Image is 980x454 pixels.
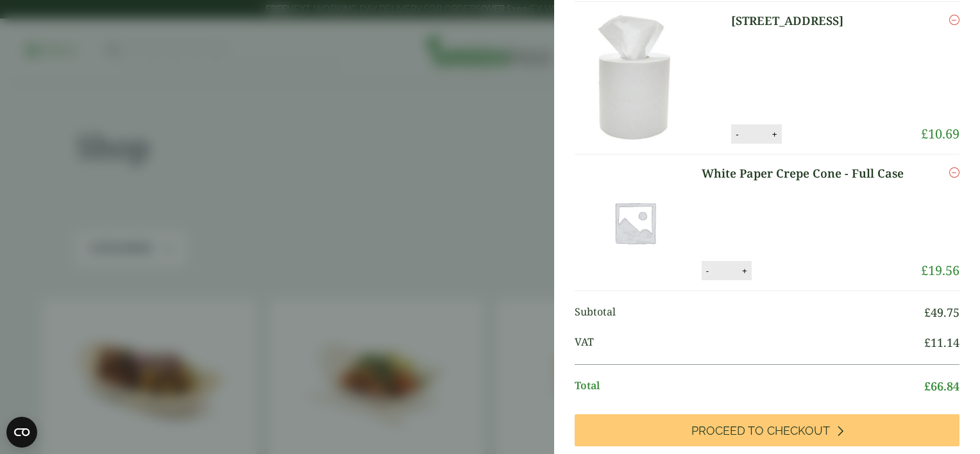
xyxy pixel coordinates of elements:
a: White Paper Crepe Cone - Full Case [702,165,913,182]
button: + [738,265,751,276]
span: VAT [575,334,924,351]
span: Proceed to Checkout [691,424,830,438]
span: £ [924,335,931,350]
button: Open CMP widget [6,417,37,448]
button: - [702,265,713,276]
a: [STREET_ADDRESS] [731,12,882,29]
span: £ [921,262,928,279]
img: Placeholder [577,165,693,280]
span: Subtotal [575,304,924,321]
a: Remove this item [949,12,959,28]
bdi: 19.56 [921,262,959,279]
button: - [732,129,742,140]
bdi: 66.84 [924,378,959,394]
a: Proceed to Checkout [575,414,959,446]
span: £ [921,125,928,142]
bdi: 49.75 [924,305,959,320]
bdi: 11.14 [924,335,959,350]
bdi: 10.69 [921,125,959,142]
span: £ [924,305,931,320]
span: £ [924,378,931,394]
span: Total [575,378,924,395]
button: + [768,129,781,140]
a: Remove this item [949,165,959,180]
